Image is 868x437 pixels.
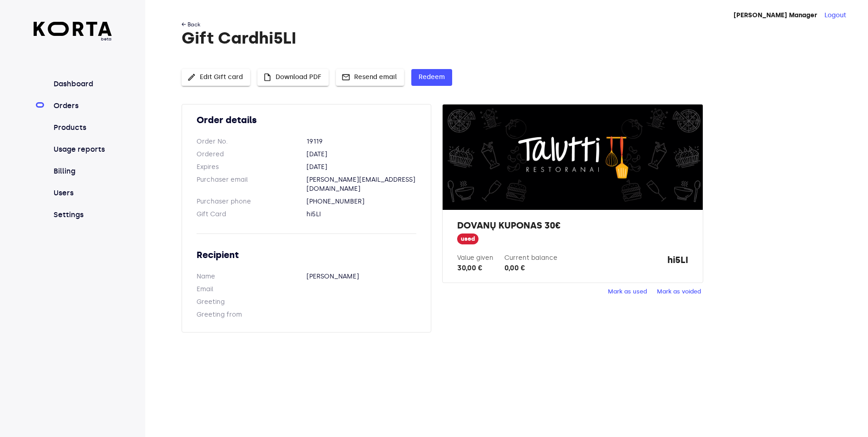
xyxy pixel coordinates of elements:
dt: Gift Card [197,210,306,219]
h2: Order details [197,114,416,126]
span: Redeem [419,72,445,83]
dd: [DATE] [306,163,416,172]
h2: DOVANŲ KUPONAS 30€ [457,219,688,232]
span: beta [34,36,112,42]
span: insert_drive_file [263,73,272,82]
a: Products [52,122,112,133]
a: Edit Gift card [182,72,250,80]
strong: hi5LI [667,253,688,273]
dd: hi5LI [306,210,416,219]
label: Value given [457,254,493,262]
div: 0,00 € [504,263,557,273]
strong: [PERSON_NAME] Manager [734,11,817,19]
span: edit [187,73,196,82]
dd: [PHONE_NUMBER] [306,197,416,206]
dt: Expires [197,163,306,172]
div: 30,00 € [457,263,493,273]
a: Users [52,188,112,199]
a: beta [34,22,112,42]
span: Mark as used [608,287,647,297]
span: Mark as voided [657,287,701,297]
dt: Purchaser phone [197,197,306,206]
button: Mark as used [606,285,649,299]
a: Settings [52,209,112,220]
a: Usage reports [52,144,112,155]
dt: Order No. [197,137,306,146]
img: Korta [34,22,112,36]
span: mail [341,73,350,82]
label: Current balance [504,254,557,262]
dt: Greeting from [197,310,306,319]
dt: Ordered [197,150,306,159]
a: Dashboard [52,79,112,89]
button: Redeem [411,69,452,86]
button: Edit Gift card [182,69,250,86]
dd: [DATE] [306,150,416,159]
dd: [PERSON_NAME] [306,272,416,281]
button: Mark as voided [655,285,703,299]
dd: 19119 [306,137,416,146]
a: ← Back [182,21,200,28]
h1: Gift Card hi5LI [182,29,833,47]
span: Download PDF [265,72,321,83]
button: Resend email [336,69,404,86]
span: Resend email [343,72,397,83]
button: Download PDF [257,69,329,86]
dt: Email [197,285,306,294]
span: Edit Gift card [189,72,243,83]
button: Logout [824,11,846,20]
span: used [457,235,478,243]
h2: Recipient [197,248,416,261]
a: Billing [52,166,112,177]
dt: Purchaser email [197,175,306,194]
a: Orders [52,100,112,111]
dd: [PERSON_NAME][EMAIL_ADDRESS][DOMAIN_NAME] [306,175,416,194]
dt: Name [197,272,306,281]
dt: Greeting [197,298,306,307]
